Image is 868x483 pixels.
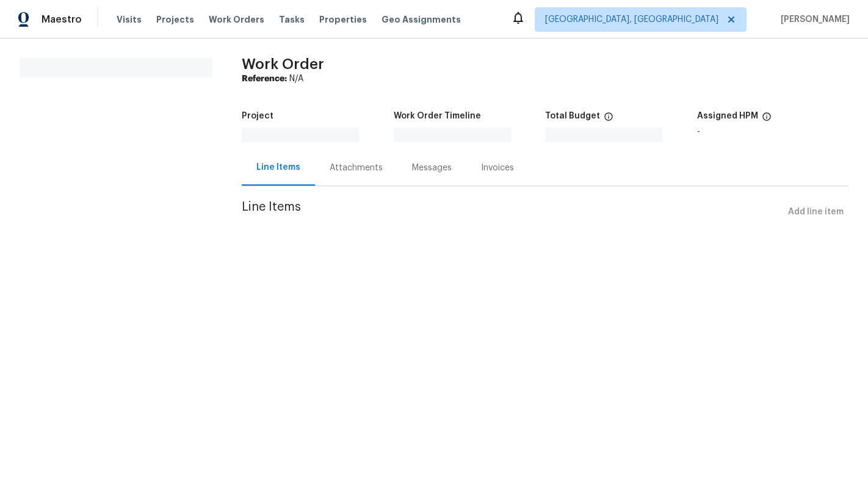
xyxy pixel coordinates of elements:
[156,13,194,26] span: Projects
[545,13,718,26] span: [GEOGRAPHIC_DATA], [GEOGRAPHIC_DATA]
[382,13,461,26] span: Geo Assignments
[697,128,849,136] div: -
[762,112,772,128] span: The hpm assigned to this work order.
[481,162,514,174] div: Invoices
[209,13,264,26] span: Work Orders
[242,73,848,85] div: N/A
[545,112,600,120] h5: Total Budget
[330,162,383,174] div: Attachments
[412,162,452,174] div: Messages
[42,13,82,26] span: Maestro
[256,161,300,173] div: Line Items
[697,112,758,120] h5: Assigned HPM
[242,201,783,223] span: Line Items
[319,13,367,26] span: Properties
[604,112,613,128] span: The total cost of line items that have been proposed by Opendoor. This sum includes line items th...
[279,15,305,24] span: Tasks
[242,74,287,83] b: Reference:
[117,13,142,26] span: Visits
[394,112,481,120] h5: Work Order Timeline
[242,112,273,120] h5: Project
[242,57,324,71] span: Work Order
[776,13,850,26] span: [PERSON_NAME]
